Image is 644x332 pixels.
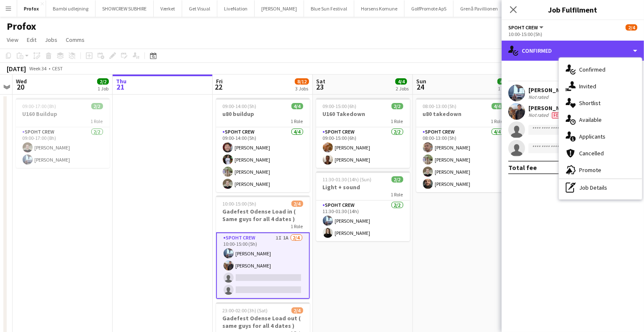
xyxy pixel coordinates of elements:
[423,103,457,109] span: 08:00-13:00 (5h)
[416,110,510,118] h3: u80 takedown
[154,0,182,17] button: Værket
[508,163,537,172] div: Total fee
[508,24,538,31] span: Spoht Crew
[216,196,310,299] app-job-card: 10:00-15:00 (5h)2/4Gadefest Odense Load in ( Same guys for all 4 dates )1 RoleSpoht Crew1I1A2/410...
[316,201,410,241] app-card-role: Spoht Crew2/211:30-01:30 (14h)[PERSON_NAME][PERSON_NAME]
[16,110,110,118] h3: U160 Buildup
[28,65,49,72] span: Week 34
[508,31,637,37] div: 10:00-15:00 (5h)
[528,86,573,94] div: [PERSON_NAME]
[7,20,36,33] h1: Profox
[391,191,403,198] span: 1 Role
[16,77,27,85] span: Wed
[182,0,217,17] button: Get Visual
[97,78,109,85] span: 2/2
[66,36,85,44] span: Comms
[316,77,325,85] span: Sat
[15,82,27,92] span: 20
[559,128,642,145] div: Applicants
[295,85,309,92] div: 3 Jobs
[316,98,410,168] app-job-card: 09:00-15:00 (6h)2/2U160 Takedown1 RoleSpoht Crew2/209:00-15:00 (6h)[PERSON_NAME][PERSON_NAME]
[416,77,426,85] span: Sun
[559,78,642,95] div: Invited
[559,145,642,162] div: Cancelled
[223,201,257,207] span: 10:00-15:00 (5h)
[354,0,404,17] button: Horsens Komune
[304,0,354,17] button: Blue Sun Festival
[291,118,303,124] span: 1 Role
[216,98,310,192] app-job-card: 09:00-14:00 (5h)4/4u80 buildup1 RoleSpoht Crew4/409:00-14:00 (5h)[PERSON_NAME][PERSON_NAME][PERSO...
[295,78,309,85] span: 8/12
[23,34,40,45] a: Edit
[291,307,303,314] span: 2/4
[392,176,403,183] span: 2/2
[7,36,18,44] span: View
[216,77,223,85] span: Fri
[559,111,642,128] div: Available
[396,85,409,92] div: 2 Jobs
[316,171,410,241] div: 11:30-01:30 (14h) (Sun)2/2Light + sound1 RoleSpoht Crew2/211:30-01:30 (14h)[PERSON_NAME][PERSON_N...
[98,85,108,92] div: 1 Job
[41,34,61,45] a: Jobs
[116,77,126,85] span: Thu
[52,65,63,72] div: CEST
[216,314,310,329] h3: Gadefest Odense Load out ( same guys for all 4 dates )
[216,110,310,118] h3: u80 buildup
[395,78,407,85] span: 4/4
[215,82,223,92] span: 22
[27,36,36,44] span: Edit
[91,103,103,109] span: 2/2
[316,110,410,118] h3: U160 Takedown
[416,98,510,192] app-job-card: 08:00-13:00 (5h)4/4u80 takedown1 RoleSpoht Crew4/408:00-13:00 (5h)[PERSON_NAME][PERSON_NAME][PERS...
[216,208,310,223] h3: Gadefest Odense Load in ( Same guys for all 4 dates )
[323,103,357,109] span: 09:00-15:00 (6h)
[508,24,545,31] button: Spoht Crew
[323,176,372,183] span: 11:30-01:30 (14h) (Sun)
[291,201,303,207] span: 2/4
[315,82,325,92] span: 23
[498,85,509,92] div: 1 Job
[528,112,550,118] div: Not rated
[552,112,563,118] span: Fee
[45,36,57,44] span: Jobs
[559,179,642,196] div: Job Details
[291,103,303,109] span: 4/4
[391,118,403,124] span: 1 Role
[415,82,426,92] span: 24
[16,127,110,168] app-card-role: Spoht Crew2/209:00-17:00 (8h)[PERSON_NAME][PERSON_NAME]
[255,0,304,17] button: [PERSON_NAME]
[528,94,550,100] div: Not rated
[316,127,410,168] app-card-role: Spoht Crew2/209:00-15:00 (6h)[PERSON_NAME][PERSON_NAME]
[497,78,509,85] span: 4/4
[559,95,642,111] div: Shortlist
[223,103,257,109] span: 09:00-14:00 (5h)
[223,307,268,314] span: 23:00-02:00 (3h) (Sat)
[502,41,644,61] div: Confirmed
[404,0,453,17] button: GolfPromote ApS
[626,24,637,31] span: 2/4
[91,118,103,124] span: 1 Role
[491,118,503,124] span: 1 Role
[416,127,510,192] app-card-role: Spoht Crew4/408:00-13:00 (5h)[PERSON_NAME][PERSON_NAME][PERSON_NAME][PERSON_NAME]
[95,0,154,17] button: SHOWCREW SUBHIRE
[7,64,26,73] div: [DATE]
[62,34,88,45] a: Comms
[16,98,110,168] app-job-card: 09:00-17:00 (8h)2/2U160 Buildup1 RoleSpoht Crew2/209:00-17:00 (8h)[PERSON_NAME][PERSON_NAME]
[17,0,46,17] button: Profox
[217,0,255,17] button: LiveNation
[46,0,95,17] button: Bambi udlejning
[502,4,644,15] h3: Job Fulfilment
[559,61,642,78] div: Confirmed
[392,103,403,109] span: 2/2
[216,127,310,192] app-card-role: Spoht Crew4/409:00-14:00 (5h)[PERSON_NAME][PERSON_NAME][PERSON_NAME][PERSON_NAME]
[291,223,303,229] span: 1 Role
[492,103,503,109] span: 4/4
[528,104,573,112] div: [PERSON_NAME]
[316,183,410,191] h3: Light + sound
[550,112,564,118] div: Crew has different fees then in role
